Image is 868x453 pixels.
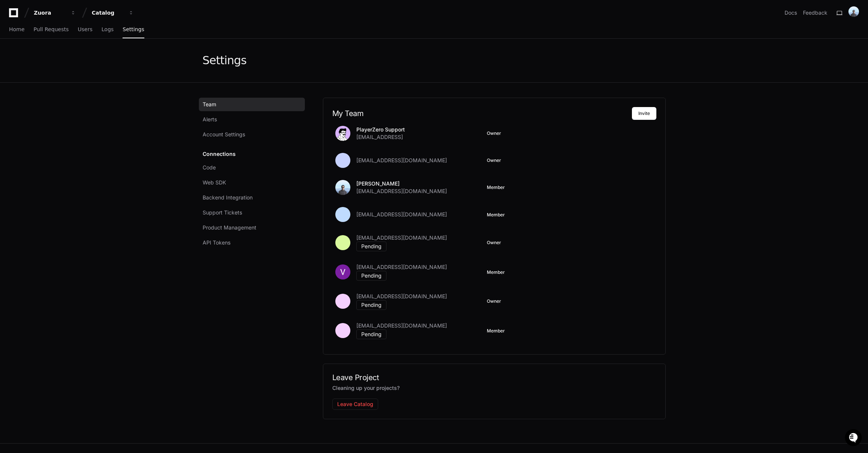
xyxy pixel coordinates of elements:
[332,384,656,393] p: Cleaning up your projects?
[203,164,216,171] span: Code
[123,21,144,38] a: Settings
[356,180,447,187] p: [PERSON_NAME]
[75,79,91,85] span: Pylon
[26,63,95,69] div: We're available if you need us!
[128,58,137,67] button: Start new chat
[203,54,247,67] div: Settings
[203,224,256,231] span: Product Management
[199,128,305,141] a: Account Settings
[199,191,305,204] a: Backend Integration
[332,109,632,118] h2: My Team
[9,21,24,38] a: Home
[356,234,447,242] span: [EMAIL_ADDRESS][DOMAIN_NAME]
[203,131,245,138] span: Account Settings
[89,6,137,20] button: Catalog
[356,211,447,218] span: [EMAIL_ADDRESS][DOMAIN_NAME]
[487,298,501,304] span: Owner
[199,98,305,111] a: Team
[632,107,656,120] button: Invite
[203,239,230,246] span: API Tokens
[31,6,79,20] button: Zuora
[487,269,505,275] button: Member
[199,176,305,189] a: Web SDK
[332,399,378,410] button: Leave Catalog
[356,157,447,164] span: [EMAIL_ADDRESS][DOMAIN_NAME]
[33,27,68,32] span: Pull Requests
[356,242,386,251] div: Pending
[9,27,24,32] span: Home
[356,133,403,141] span: [EMAIL_ADDRESS]
[123,27,144,32] span: Settings
[487,212,505,218] button: Member
[487,240,501,246] span: Owner
[34,9,66,17] div: Zuora
[487,157,501,163] span: Owner
[53,79,91,85] a: Powered byPylon
[487,184,505,190] span: Member
[487,328,505,334] button: Member
[199,206,305,219] a: Support Tickets
[335,264,350,279] img: ACg8ocK6EgJiqOiPTTWPVFSim_mC5d-HLh8XblzRPV86-4jX116Y=s96-c
[356,271,386,281] div: Pending
[8,8,23,23] img: PlayerZero
[356,300,386,310] div: Pending
[199,236,305,249] a: API Tokens
[78,27,92,32] span: Users
[844,428,864,448] iframe: Open customer support
[33,21,68,38] a: Pull Requests
[203,209,242,216] span: Support Tickets
[199,161,305,174] a: Code
[356,322,447,329] span: [EMAIL_ADDRESS][DOMAIN_NAME]
[332,373,656,382] h2: Leave Project
[26,56,123,63] div: Start new chat
[203,116,217,123] span: Alerts
[335,126,350,141] img: avatar
[356,126,405,133] p: PlayerZero Support
[199,113,305,126] a: Alerts
[356,187,447,195] span: [EMAIL_ADDRESS][DOMAIN_NAME]
[199,221,305,234] a: Product Management
[785,9,797,17] a: Docs
[101,21,114,38] a: Logs
[92,9,124,17] div: Catalog
[356,329,386,339] div: Pending
[803,9,827,17] button: Feedback
[356,293,447,300] span: [EMAIL_ADDRESS][DOMAIN_NAME]
[8,56,21,69] img: 1736555170064-99ba0984-63c1-480f-8ee9-699278ef63ed
[487,130,501,136] span: Owner
[78,21,92,38] a: Users
[203,101,216,108] span: Team
[101,27,114,32] span: Logs
[356,263,447,271] span: [EMAIL_ADDRESS][DOMAIN_NAME]
[8,30,137,42] div: Welcome
[203,179,226,186] span: Web SDK
[335,180,350,195] img: ACg8ocJepXi-dr_qq4KGJ9OYKHjeJPqnPGRYBcXpSWq7AaGLgaTP2rc=s96-c
[203,194,253,201] span: Backend Integration
[848,6,859,17] img: ACg8ocJepXi-dr_qq4KGJ9OYKHjeJPqnPGRYBcXpSWq7AaGLgaTP2rc=s96-c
